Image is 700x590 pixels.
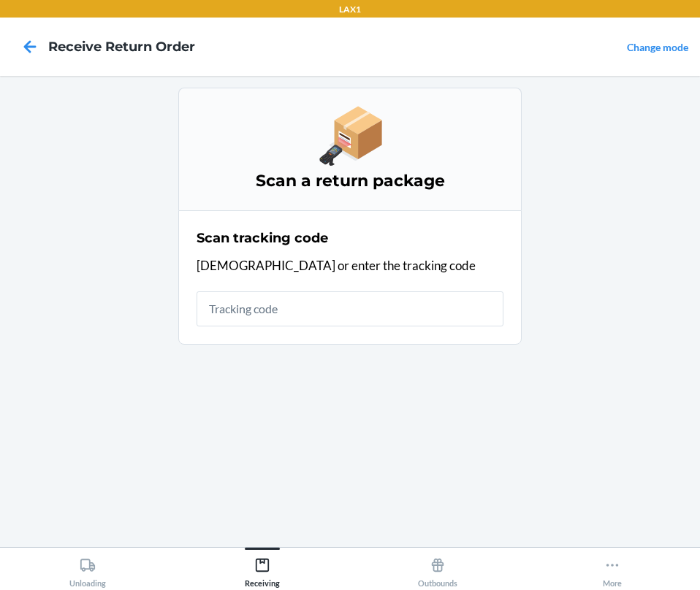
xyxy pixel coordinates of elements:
div: More [603,551,622,588]
p: [DEMOGRAPHIC_DATA] or enter the tracking code [197,256,503,275]
a: Change mode [627,41,688,53]
h4: Receive Return Order [48,37,195,56]
button: Outbounds [350,548,525,588]
div: Receiving [245,551,280,588]
p: LAX1 [339,3,361,16]
div: Outbounds [418,551,457,588]
h3: Scan a return package [197,169,503,193]
h2: Scan tracking code [197,229,328,248]
button: Receiving [175,548,351,588]
div: Unloading [69,551,106,588]
input: Tracking code [197,291,503,326]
